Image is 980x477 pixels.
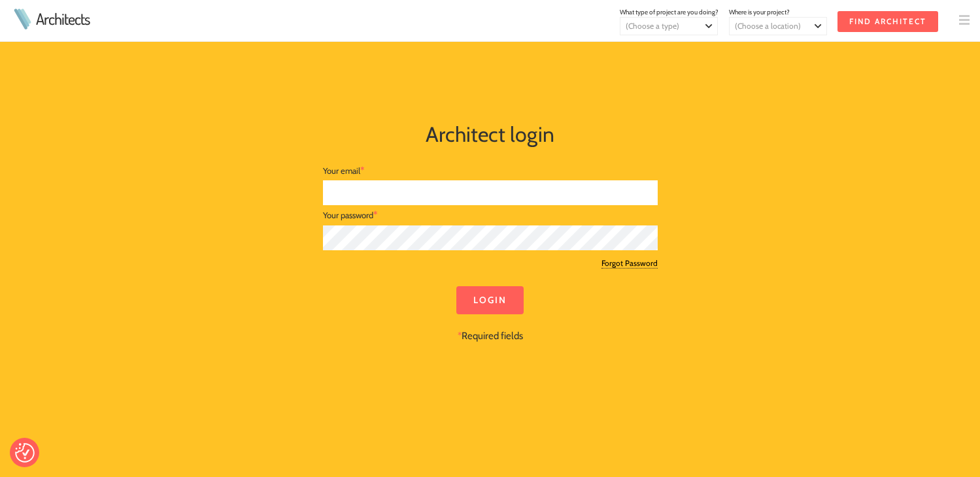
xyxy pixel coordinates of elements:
h1: Architect login [166,119,815,150]
img: Architects [10,8,34,29]
button: Consent Preferences [15,443,35,463]
div: Your email [323,161,658,180]
input: Find Architect [837,11,938,32]
a: Architects [36,11,90,27]
a: Forgot Password [601,258,658,269]
span: What type of project are you doing? [620,8,718,16]
div: Required fields [323,286,658,344]
input: Login [456,286,524,314]
div: Your password [323,205,658,225]
span: Where is your project? [729,8,790,16]
img: Revisit consent button [15,443,35,463]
